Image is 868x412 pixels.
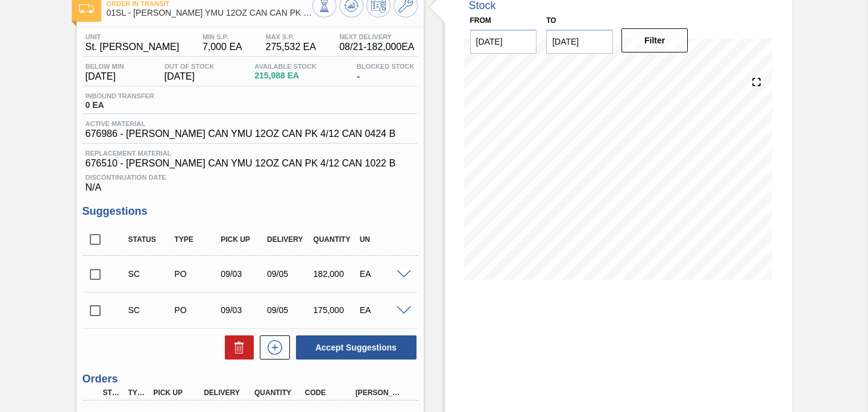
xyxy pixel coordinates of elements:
span: St. [PERSON_NAME] [86,42,180,52]
div: Suggestion Created [125,305,175,315]
div: Suggestion Created [125,269,175,279]
span: MAX S.P. [266,33,316,40]
div: Code [302,388,357,397]
div: Purchase order [171,269,221,279]
div: 09/03/2025 [218,269,268,279]
div: [PERSON_NAME]. ID [353,388,407,397]
span: 0 EA [86,101,154,110]
span: 676510 - [PERSON_NAME] CAN YMU 12OZ CAN PK 4/12 CAN 1022 B [86,158,415,169]
span: Discontinuation Date [86,174,415,181]
label: to [546,16,556,25]
span: 7,000 EA [203,42,242,52]
span: Unit [86,33,180,40]
label: From [470,16,491,25]
span: [DATE] [165,71,215,82]
span: MIN S.P. [203,33,242,40]
span: 01SL - CARR YMU 12OZ CAN CAN PK 4/12 CAN [107,8,312,17]
button: Filter [621,28,688,52]
div: Delivery [264,235,314,244]
input: mm/dd/yyyy [546,30,613,54]
span: Out Of Stock [165,63,215,70]
div: 09/05/2025 [264,305,314,315]
div: Quantity [251,388,306,397]
div: - [354,63,418,82]
div: Status [125,235,175,244]
img: Ícone [79,4,94,13]
div: Type [125,388,149,397]
div: 09/03/2025 [218,305,268,315]
div: EA [357,269,407,279]
div: Purchase order [171,305,221,315]
div: Delivery [201,388,256,397]
div: 175,000 [310,305,360,315]
div: Pick up [150,388,205,397]
span: Available Stock [254,63,316,70]
span: 215,988 EA [254,71,316,80]
span: [DATE] [86,71,124,82]
div: Step [100,388,125,397]
div: EA [357,305,407,315]
span: 676986 - [PERSON_NAME] CAN YMU 12OZ CAN PK 4/12 CAN 0424 B [86,128,396,139]
div: Type [171,235,221,244]
div: New suggestion [254,335,290,360]
h3: Orders [83,373,418,385]
span: Active Material [86,120,396,127]
span: Next Delivery [339,33,415,40]
span: Below Min [86,63,124,70]
span: 275,532 EA [266,42,316,52]
span: Blocked Stock [357,63,415,70]
div: 182,000 [310,269,360,279]
div: Pick up [218,235,268,244]
span: Replacement Material [86,150,415,157]
div: Delete Suggestions [219,335,254,360]
div: 09/05/2025 [264,269,314,279]
div: N/A [83,169,418,193]
h3: Suggestions [83,205,418,218]
span: 08/21 - 182,000 EA [339,42,415,52]
button: Accept Suggestions [296,335,417,360]
input: mm/dd/yyyy [470,30,537,54]
div: UN [357,235,407,244]
span: Inbound Transfer [86,92,154,100]
div: Quantity [310,235,360,244]
div: Accept Suggestions [290,334,418,361]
